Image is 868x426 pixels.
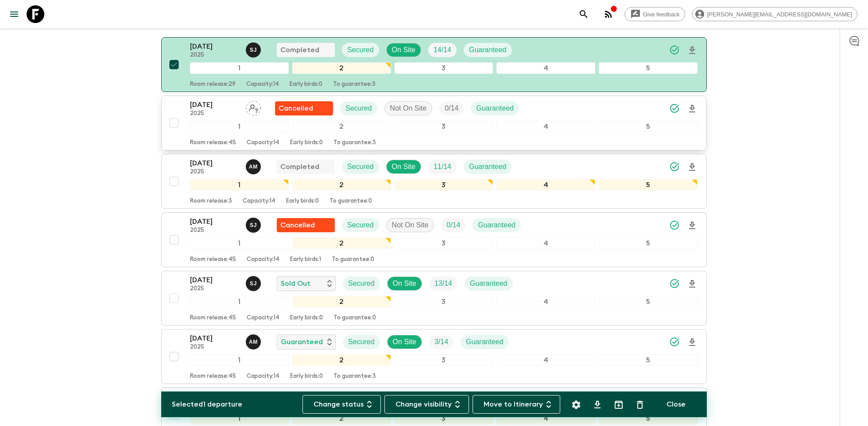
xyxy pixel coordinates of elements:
button: [DATE]2025Sónia JustoFlash Pack cancellationSecuredNot On SiteTrip FillGuaranteed12345Room releas... [161,212,707,267]
div: 5 [599,413,697,424]
svg: Synced Successfully [669,161,680,172]
p: Guaranteed [478,220,515,230]
span: Ana Margarida Moura [246,162,263,169]
svg: Download Onboarding [687,279,697,289]
p: Guaranteed [470,278,508,289]
div: 1 [190,121,289,132]
p: 3 / 14 [434,337,448,347]
svg: Synced Successfully [669,278,680,289]
p: On Site [392,161,415,172]
button: Download CSV [589,396,606,414]
p: Guaranteed [469,161,507,172]
p: Capacity: 14 [247,315,279,322]
p: On Site [393,278,416,289]
button: SJ [246,276,263,291]
p: Capacity: 14 [247,373,279,380]
div: Flash Pack cancellation [275,101,333,115]
div: Trip Fill [428,43,457,57]
p: Room release: 45 [190,139,236,146]
div: 4 [496,62,595,74]
p: To guarantee: 3 [333,373,376,380]
div: Trip Fill [429,276,457,291]
p: S J [250,280,257,287]
div: 1 [190,62,289,74]
div: Not On Site [384,101,433,115]
a: Give feedback [624,7,685,21]
p: [DATE] [190,333,239,344]
div: 4 [496,413,595,424]
button: [DATE]2025Assign pack leaderFlash Pack cancellationSecuredNot On SiteTrip FillGuaranteed12345Room... [161,96,707,150]
svg: Download Onboarding [687,104,697,114]
div: Secured [343,276,380,291]
p: Guaranteed [469,45,507,55]
div: 1 [190,179,289,191]
svg: Download Onboarding [687,45,697,56]
p: Secured [347,220,374,230]
p: On Site [392,45,415,55]
p: Cancelled [280,220,315,230]
p: Not On Site [390,103,427,114]
svg: Download Onboarding [687,220,697,231]
p: A M [249,338,258,345]
div: 1 [190,413,289,424]
span: Sónia Justo [246,45,263,52]
div: 2 [292,413,391,424]
svg: Download Onboarding [687,162,697,173]
span: Give feedback [638,11,685,18]
div: 5 [599,179,697,191]
button: [DATE]2025Sónia JustoSold OutSecuredOn SiteTrip FillGuaranteed12345Room release:45Capacity:14Earl... [161,271,707,326]
div: 1 [190,354,289,366]
p: Secured [345,103,372,114]
div: 4 [496,238,595,249]
p: Not On Site [392,220,429,230]
div: On Site [387,276,422,291]
div: 3 [395,62,493,74]
div: 2 [292,179,391,191]
button: Settings [567,396,585,414]
p: Room release: 3 [190,198,232,205]
div: Secured [342,218,379,232]
p: Room release: 45 [190,256,236,263]
p: Early birds: 0 [290,139,323,146]
div: 3 [395,354,493,366]
div: 4 [496,121,595,132]
svg: Download Onboarding [687,337,697,348]
svg: Synced Successfully [669,103,680,114]
p: Guaranteed [476,103,514,114]
button: [DATE]2025Ana Margarida MouraGuaranteedSecuredOn SiteTrip FillGuaranteed12345Room release:45Capac... [161,329,707,384]
p: To guarantee: 3 [333,81,376,88]
div: 5 [599,62,697,74]
p: Secured [348,337,375,347]
p: On Site [393,337,416,347]
p: Room release: 45 [190,315,236,322]
p: Early birds: 0 [286,198,319,205]
div: 2 [292,296,391,307]
p: Completed [280,45,319,55]
p: 2025 [190,344,239,351]
span: Assign pack leader [246,104,261,111]
div: 2 [292,121,391,132]
p: Capacity: 14 [243,198,275,205]
p: [DATE] [190,275,239,285]
p: 2025 [190,110,239,117]
p: Completed [280,161,319,172]
p: 11 / 14 [434,161,451,172]
div: On Site [386,160,421,174]
div: Secured [343,335,380,349]
div: Secured [340,101,377,115]
div: Trip Fill [429,335,453,349]
p: Cancelled [279,103,313,114]
div: [PERSON_NAME][EMAIL_ADDRESS][DOMAIN_NAME] [692,7,857,21]
div: 3 [395,179,493,191]
p: Sold Out [281,278,310,289]
span: [PERSON_NAME][EMAIL_ADDRESS][DOMAIN_NAME] [702,11,857,18]
div: 3 [395,121,493,132]
p: Capacity: 14 [247,139,279,146]
button: Change visibility [384,395,469,414]
div: Secured [342,160,379,174]
button: SJ [246,218,263,233]
p: To guarantee: 0 [333,315,376,322]
div: Secured [342,43,379,57]
div: 3 [395,238,493,249]
div: Trip Fill [428,160,457,174]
